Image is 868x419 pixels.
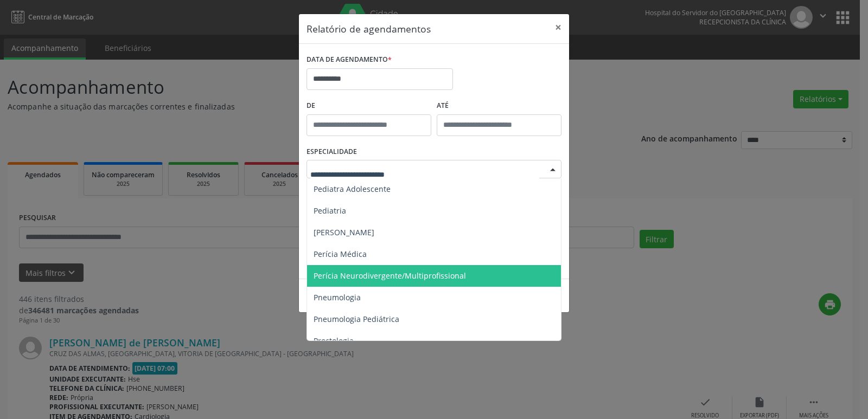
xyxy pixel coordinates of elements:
[314,184,391,194] span: Pediatra Adolescente
[314,227,374,237] span: [PERSON_NAME]
[314,292,361,302] span: Pneumologia
[307,22,431,36] h5: Relatório de agendamentos
[307,98,431,114] label: De
[314,270,466,281] span: Perícia Neurodivergente/Multiprofissional
[547,14,569,41] button: Close
[307,51,392,68] label: DATA DE AGENDAMENTO
[314,205,346,216] span: Pediatria
[314,336,354,346] span: Proctologia
[314,314,399,324] span: Pneumologia Pediátrica
[437,98,561,114] label: ATÉ
[314,249,367,259] span: Perícia Médica
[307,144,357,160] label: ESPECIALIDADE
